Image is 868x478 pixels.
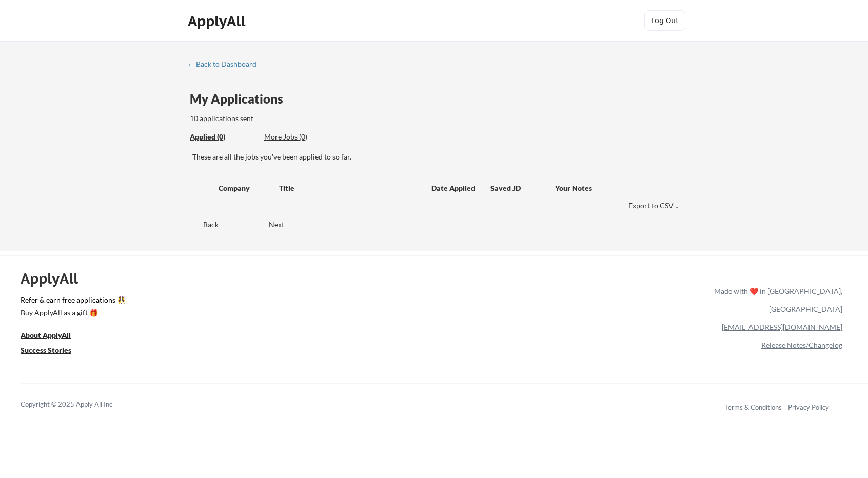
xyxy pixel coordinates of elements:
[628,201,681,211] div: Export to CSV ↓
[490,178,555,197] div: Saved JD
[190,132,257,143] div: These are all the jobs you've been applied to so far.
[431,183,477,193] div: Date Applied
[761,341,842,349] a: Release Notes/Changelog
[644,10,685,31] button: Log Out
[190,113,388,124] div: 10 applications sent
[187,61,264,68] div: ← Back to Dashboard
[188,12,248,30] div: ApplyAll
[710,282,842,318] div: Made with ❤️ in [GEOGRAPHIC_DATA], [GEOGRAPHIC_DATA]
[21,345,85,357] a: Success Stories
[21,400,139,410] div: Copyright © 2025 Apply All Inc
[264,132,340,143] div: These are job applications we think you'd be a good fit for, but couldn't apply you to automatica...
[21,346,71,354] u: Success Stories
[555,183,672,193] div: Your Notes
[279,183,422,193] div: Title
[21,309,123,316] div: Buy ApplyAll as a gift 🎁
[187,220,219,230] div: Back
[219,183,270,193] div: Company
[21,307,123,320] a: Buy ApplyAll as a gift 🎁
[21,296,500,307] a: Refer & earn free applications 👯‍♀️
[190,132,257,142] div: Applied (0)
[724,403,782,411] a: Terms & Conditions
[788,403,829,411] a: Privacy Policy
[264,132,340,142] div: More Jobs (0)
[21,330,85,343] a: About ApplyAll
[187,60,264,70] a: ← Back to Dashboard
[21,270,90,287] div: ApplyAll
[190,93,291,105] div: My Applications
[722,323,842,331] a: [EMAIL_ADDRESS][DOMAIN_NAME]
[21,331,71,340] u: About ApplyAll
[192,152,681,162] div: These are all the jobs you've been applied to so far.
[269,220,296,230] div: Next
